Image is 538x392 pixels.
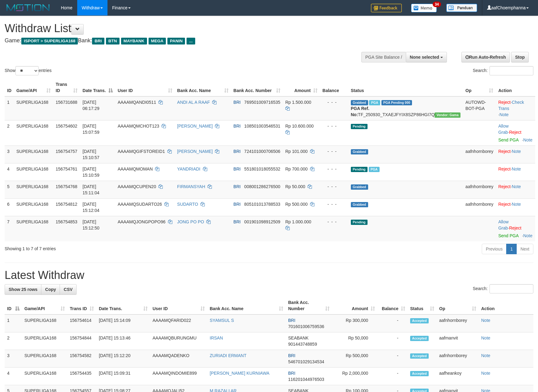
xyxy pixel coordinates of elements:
span: Copy 901443748859 to clipboard [288,342,317,347]
span: Rp 10.600.000 [285,124,314,129]
a: Note [481,371,490,376]
td: 6 [5,198,14,216]
a: Reject [498,184,511,189]
a: Copy [41,284,60,295]
td: 1 [5,314,22,332]
span: Copy 546701029134534 to clipboard [288,359,324,364]
span: 156754768 [56,184,77,189]
td: 2 [5,332,22,350]
span: 156754757 [56,149,77,154]
td: SUPERLIGA168 [14,216,53,241]
a: Check Trans [498,100,524,111]
a: Reject [498,100,511,105]
a: Show 25 rows [5,284,41,295]
span: · [498,219,509,230]
td: Rp 50,000 [332,332,377,350]
a: [PERSON_NAME] [177,149,213,154]
td: AUTOWD-BOT-PGA [463,96,496,120]
span: AAAAMQCUPEN20 [118,184,156,189]
span: Pending [351,124,368,129]
span: Marked by aafheankoy [369,167,380,172]
th: Status: activate to sort column ascending [408,297,437,314]
div: - - - [322,219,346,225]
span: [DATE] 15:12:04 [82,202,99,213]
td: Rp 300,000 [332,314,377,332]
a: 1 [506,244,517,254]
input: Search: [490,284,533,293]
span: Copy 769501009716535 to clipboard [244,100,280,105]
a: Stop [511,52,529,62]
th: User ID: activate to sort column ascending [150,297,207,314]
span: ... [187,38,195,44]
button: None selected [406,52,447,62]
img: panduan.png [446,4,477,12]
a: Run Auto-Refresh [461,52,510,62]
div: Showing 1 to 7 of 7 entries [5,243,220,252]
th: Amount: activate to sort column ascending [283,79,320,96]
th: User ID: activate to sort column ascending [115,79,175,96]
span: [DATE] 15:10:57 [82,149,99,160]
span: [DATE] 06:17:29 [82,100,99,111]
label: Search: [473,284,533,293]
b: PGA Ref. No: [351,106,369,117]
span: Grabbed [351,100,368,105]
a: Note [499,112,509,117]
th: Bank Acc. Name: activate to sort column ascending [207,297,286,314]
span: None selected [410,55,439,60]
div: - - - [322,148,346,154]
a: Note [481,353,490,358]
a: Reject [509,130,521,135]
td: 156754582 [67,350,96,368]
span: Copy 724101000706506 to clipboard [244,149,280,154]
td: aafmanvit [437,332,479,350]
td: · [496,120,535,145]
td: 156754435 [67,368,96,385]
span: BRI [233,184,241,189]
td: aafnhornborey [463,145,496,163]
td: SUPERLIGA168 [22,314,67,332]
span: Copy 008001286276500 to clipboard [244,184,280,189]
span: 156754761 [56,166,77,171]
div: - - - [322,99,346,105]
td: SUPERLIGA168 [14,181,53,198]
a: JONG PO PO [177,219,204,224]
a: Note [512,149,521,154]
td: SUPERLIGA168 [22,350,67,368]
input: Search: [490,66,533,75]
td: 5 [5,181,14,198]
span: AAAAMQMCHOT123 [118,124,159,129]
span: Grabbed [351,149,368,154]
td: · [496,216,535,241]
a: SYAMSUL S [210,318,234,323]
td: SUPERLIGA168 [22,368,67,385]
th: ID: activate to sort column descending [5,297,22,314]
span: BRI [233,166,241,171]
td: SUPERLIGA168 [14,198,53,216]
span: Copy 001901098912509 to clipboard [244,219,280,224]
label: Show entries [5,66,52,75]
a: ZURIADI ERMANT [210,353,246,358]
th: Balance [320,79,348,96]
span: AAAAMQJONGPOPO96 [118,219,166,224]
th: Game/API: activate to sort column ascending [22,297,67,314]
a: Send PGA [498,137,518,142]
th: Bank Acc. Number: activate to sort column ascending [231,79,283,96]
span: Rp 1.000.000 [285,219,311,224]
span: Rp 700.000 [285,166,308,171]
a: FIRMANSYAH [177,184,205,189]
span: Copy 551801018055532 to clipboard [244,166,280,171]
span: Pending [351,167,368,172]
span: BRI [233,124,241,129]
td: aafnhornborey [463,181,496,198]
td: TF_250930_TXAEJFYIX8SZP86HGI7Q [348,96,463,120]
span: Accepted [410,318,429,323]
span: BTN [106,38,120,44]
th: Action [496,79,535,96]
span: BRI [92,38,104,44]
td: 1 [5,96,14,120]
td: - [377,368,408,385]
a: ANDI AL A RAAF [177,100,210,105]
span: 156731688 [56,100,77,105]
span: BRI [288,371,295,376]
h4: Game: Bank: [5,38,352,44]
